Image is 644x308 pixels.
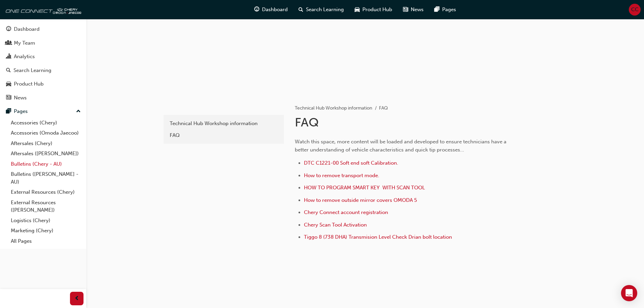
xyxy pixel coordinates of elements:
img: oneconnect [3,3,81,16]
a: Product Hub [3,78,84,90]
a: search-iconSearch Learning [293,3,349,17]
a: External Resources (Chery) [8,187,84,197]
a: Chery Scan Tool Activation [304,222,368,228]
a: Dashboard [3,23,84,35]
a: Bulletins (Chery - AU) [8,159,84,169]
span: chart-icon [6,54,11,60]
div: Analytics [14,53,35,61]
a: guage-iconDashboard [249,3,293,17]
a: Accessories (Chery) [8,118,84,128]
a: Logistics (Chery) [8,215,84,226]
div: Pages [14,108,28,115]
span: search-icon [299,5,303,14]
a: Bulletins ([PERSON_NAME] - AU) [8,169,84,187]
a: Aftersales ([PERSON_NAME]) [8,148,84,159]
a: Tiggo 8 (738 DHA) Transmision Level Check Drian bolt location [304,234,452,240]
span: Watch this space, more content will be loaded and developed to ensure technicians have a better u... [295,139,508,153]
a: car-iconProduct Hub [349,3,398,17]
div: Dashboard [14,25,40,33]
button: Pages [3,105,84,118]
a: Aftersales (Chery) [8,138,84,149]
div: Product Hub [14,80,44,88]
span: car-icon [355,5,360,14]
a: External Resources ([PERSON_NAME]) [8,197,84,215]
li: FAQ [379,104,388,112]
button: DashboardMy TeamAnalyticsSearch LearningProduct HubNews [3,22,84,105]
span: pages-icon [6,109,11,115]
a: Accessories (Omoda Jaecoo) [8,128,84,138]
a: News [3,92,84,104]
a: Marketing (Chery) [8,226,84,236]
span: up-icon [76,107,81,116]
span: guage-icon [6,26,11,32]
a: Technical Hub Workshop information [166,118,281,129]
span: news-icon [6,95,11,101]
span: car-icon [6,81,11,87]
span: pages-icon [434,5,439,14]
a: Technical Hub Workshop information [295,105,372,111]
div: FAQ [170,132,278,139]
a: pages-iconPages [429,3,461,17]
a: How to remove transport mode. [304,172,379,179]
span: prev-icon [74,294,79,303]
span: Dashboard [262,6,288,14]
span: guage-icon [254,5,259,14]
a: Analytics [3,50,84,63]
a: FAQ [166,129,281,141]
span: Search Learning [306,6,344,14]
div: Open Intercom Messenger [621,285,637,301]
h1: FAQ [295,115,517,130]
a: DTC C1221-00 Soft end soft Calibration. [304,160,398,166]
span: Product Hub [362,6,392,14]
div: Technical Hub Workshop information [170,120,278,127]
div: Search Learning [14,67,51,74]
span: Pages [442,6,456,14]
span: News [411,6,424,14]
a: news-iconNews [398,3,429,17]
div: News [14,94,27,102]
div: My Team [14,39,35,47]
a: My Team [3,37,84,49]
span: search-icon [6,68,11,74]
span: news-icon [403,5,408,14]
a: How to remove outside mirror covers OMODA 5 [304,197,417,203]
a: Search Learning [3,64,84,77]
a: Chery Connect account registration [304,209,388,215]
a: HOW TO PROGRAM SMART KEY WITH SCAN TOOL [304,185,425,191]
button: CC [629,4,641,16]
span: people-icon [6,40,11,46]
a: All Pages [8,236,84,246]
span: CC [631,6,639,14]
